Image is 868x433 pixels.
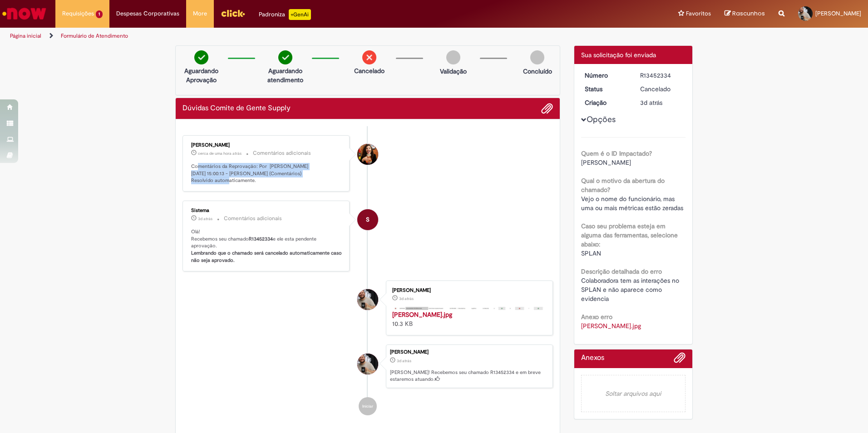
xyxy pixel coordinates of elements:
time: 27/08/2025 13:04:22 [640,98,662,107]
dt: Criação [578,98,634,107]
time: 27/08/2025 13:04:37 [198,216,212,221]
h2: Dúvidas Comite de Gente Supply Histórico de tíquete [182,104,291,113]
small: Comentários adicionais [224,215,282,222]
p: Concluído [523,67,552,76]
button: Adicionar anexos [541,103,553,114]
time: 27/08/2025 13:04:22 [397,358,411,364]
b: Caso seu problema esteja em alguma das ferramentas, selecione abaixo: [581,222,678,248]
span: S [366,209,370,231]
p: Validação [440,67,467,76]
span: Sua solicitação foi enviada [581,51,656,59]
div: Cancelado [640,84,682,93]
div: [PERSON_NAME] [390,349,548,355]
img: remove.png [362,50,376,64]
span: Favoritos [686,9,711,18]
b: Qual o motivo da abertura do chamado? [581,177,665,194]
a: Formulário de Atendimento [61,32,128,39]
span: 3d atrás [640,98,662,107]
div: Padroniza [259,9,311,20]
span: Despesas Corporativas [116,9,179,18]
img: check-circle-green.png [278,50,292,64]
em: Soltar arquivos aqui [581,375,686,412]
h2: Anexos [581,354,604,362]
ul: Histórico de tíquete [182,126,553,424]
b: R13452334 [249,236,273,242]
p: Aguardando atendimento [263,66,307,84]
div: Joao Pedro Duarte Passarin [357,289,378,310]
b: Quem é o ID Impactado? [581,149,652,157]
p: Comentários da Reprovação: Por [PERSON_NAME] [DATE] 15:00:13 - [PERSON_NAME] (Comentários) Resolv... [191,163,342,184]
div: 27/08/2025 13:04:22 [640,98,682,107]
time: 27/08/2025 13:04:17 [399,296,414,301]
a: Download de Julia.jpg [581,322,641,330]
img: img-circle-grey.png [530,50,544,64]
div: System [357,209,378,230]
div: R13452334 [640,71,682,80]
span: 3d atrás [397,358,411,364]
a: Página inicial [10,32,41,39]
b: Descrição detalhada do erro [581,267,662,276]
div: [PERSON_NAME] [191,143,342,148]
div: Tayna Marcia Teixeira Ferreira [357,144,378,165]
img: check-circle-green.png [194,50,208,64]
div: 10.3 KB [392,310,543,328]
span: [PERSON_NAME] [581,158,631,167]
ul: Trilhas de página [7,28,572,44]
span: Vejo o nome do funcionário, mas uma ou mais métricas estão zeradas [581,195,683,212]
p: +GenAi [289,9,311,20]
span: SPLAN [581,249,601,257]
span: 1 [96,10,103,18]
div: [PERSON_NAME] [392,288,543,293]
div: Joao Pedro Duarte Passarin [357,354,378,374]
p: [PERSON_NAME]! Recebemos seu chamado R13452334 e em breve estaremos atuando. [390,369,548,383]
dt: Número [578,71,634,80]
span: Rascunhos [732,9,765,18]
span: [PERSON_NAME] [815,10,861,17]
img: click_logo_yellow_360x200.png [221,6,245,20]
a: Rascunhos [725,10,765,18]
time: 29/08/2025 15:00:13 [198,151,242,156]
b: Lembrando que o chamado será cancelado automaticamente caso não seja aprovado. [191,250,343,264]
span: 3d atrás [399,296,414,301]
p: Cancelado [354,66,385,75]
li: Joao Pedro Duarte Passarin [182,344,553,388]
p: Olá! Recebemos seu chamado e ele esta pendente aprovação. [191,228,342,264]
p: Aguardando Aprovação [179,66,223,84]
button: Adicionar anexos [674,352,686,368]
span: Requisições [62,9,94,18]
span: More [193,9,207,18]
a: [PERSON_NAME].jpg [392,310,452,319]
div: Sistema [191,208,342,213]
span: cerca de uma hora atrás [198,151,242,156]
b: Anexo erro [581,313,612,321]
span: 3d atrás [198,216,212,221]
img: img-circle-grey.png [446,50,460,64]
small: Comentários adicionais [253,149,311,157]
span: Colaboradora tem as interações no SPLAN e não aparece como evidencia [581,276,681,303]
dt: Status [578,84,634,93]
img: ServiceNow [1,5,48,23]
